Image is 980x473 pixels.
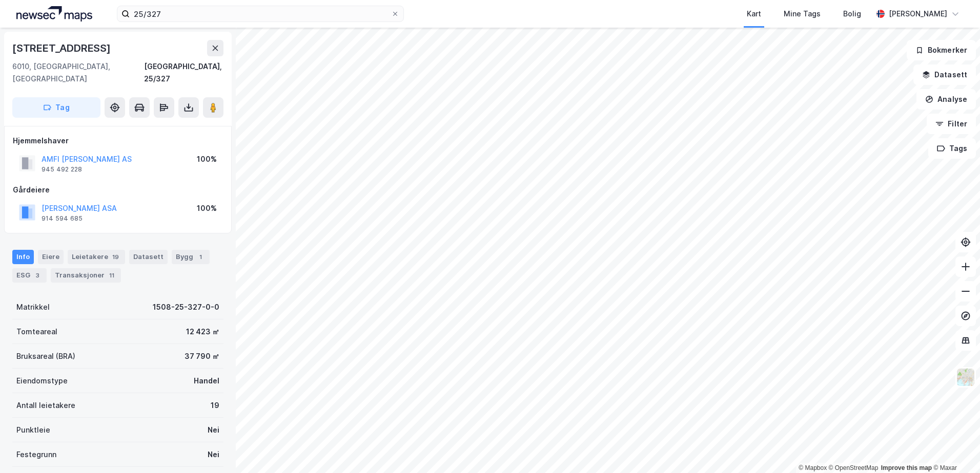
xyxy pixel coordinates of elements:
[889,8,947,20] div: [PERSON_NAME]
[172,250,210,264] div: Bygg
[16,301,50,313] div: Matrikkel
[907,40,976,60] button: Bokmerker
[13,135,223,147] div: Hjemmelshaver
[32,270,43,281] div: 3
[16,424,50,436] div: Punktleie
[12,250,34,264] div: Info
[42,214,83,223] div: 914 594 685
[881,464,932,471] a: Improve this map
[16,399,75,412] div: Antall leietakere
[107,270,117,281] div: 11
[799,464,827,471] a: Mapbox
[843,8,861,20] div: Bolig
[42,165,82,174] div: 945 492 228
[12,268,47,283] div: ESG
[38,250,64,264] div: Eiere
[916,89,976,110] button: Analyse
[913,64,976,85] button: Datasett
[197,202,217,214] div: 100%
[929,424,980,473] iframe: Chat Widget
[16,326,57,338] div: Tomteareal
[186,326,219,338] div: 12 423 ㎡
[153,301,219,313] div: 1508-25-327-0-0
[110,252,121,262] div: 19
[185,350,219,362] div: 37 790 ㎡
[197,153,217,165] div: 100%
[12,40,113,56] div: [STREET_ADDRESS]
[144,60,223,85] div: [GEOGRAPHIC_DATA], 25/327
[129,250,168,264] div: Datasett
[956,368,975,387] img: Z
[747,8,761,20] div: Kart
[784,8,821,20] div: Mine Tags
[928,138,976,159] button: Tags
[195,252,206,262] div: 1
[929,424,980,473] div: Kontrollprogram for chat
[12,97,100,118] button: Tag
[51,268,121,283] div: Transaksjoner
[12,60,144,85] div: 6010, [GEOGRAPHIC_DATA], [GEOGRAPHIC_DATA]
[16,6,92,21] img: logo.a4113a55bc3d86da70a041830d287a7e.svg
[68,250,125,264] div: Leietakere
[16,448,56,461] div: Festegrunn
[208,424,219,436] div: Nei
[208,448,219,461] div: Nei
[829,464,879,471] a: OpenStreetMap
[16,375,68,387] div: Eiendomstype
[130,6,391,21] input: Søk på adresse, matrikkel, gårdeiere, leietakere eller personer
[16,350,75,362] div: Bruksareal (BRA)
[211,399,219,412] div: 19
[194,375,219,387] div: Handel
[927,114,976,134] button: Filter
[13,184,223,196] div: Gårdeiere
